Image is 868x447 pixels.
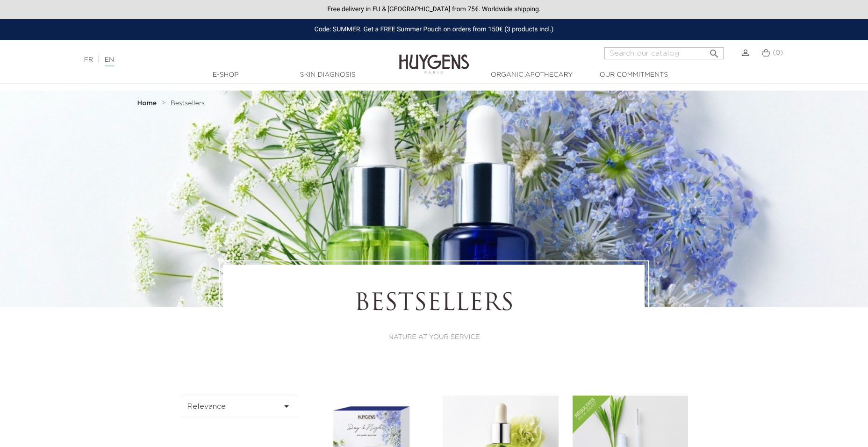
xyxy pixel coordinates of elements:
a: Our commitments [587,70,681,80]
a: Bestsellers [171,100,205,107]
span: (0) [773,50,783,56]
button:  [706,44,723,57]
img: Huygens [399,39,469,75]
p: NATURE AT YOUR SERVICE [249,332,619,342]
a: Organic Apothecary [485,70,579,80]
button: Relevance [182,396,298,417]
h1: Bestsellers [249,290,619,318]
i:  [281,401,292,412]
i:  [709,45,720,57]
input: Search [604,47,724,59]
a: EN [105,57,114,66]
a: Home [137,100,159,107]
a: Skin Diagnosis [281,70,374,80]
strong: Home [137,100,157,107]
a: E-Shop [179,70,273,80]
a: FR [84,57,93,63]
div: | [79,54,355,65]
